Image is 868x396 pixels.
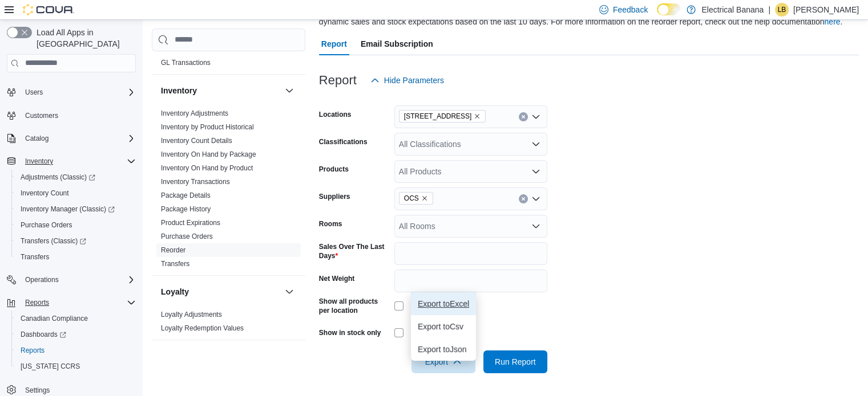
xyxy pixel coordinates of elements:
button: Purchase Orders [11,217,140,233]
button: Open list of options [531,140,540,149]
span: Dashboards [16,328,136,341]
a: Inventory by Product Historical [161,123,254,131]
span: Purchase Orders [161,232,213,241]
p: [PERSON_NAME] [793,3,859,17]
button: Inventory [161,85,280,96]
input: Dark Mode [657,3,681,15]
h3: Inventory [161,85,197,96]
span: Users [25,88,43,97]
span: Export [418,350,469,373]
span: Inventory [21,154,136,168]
span: Inventory Manager (Classic) [16,202,136,216]
span: Product Expirations [161,218,220,227]
a: Inventory Count Details [161,137,232,145]
button: Canadian Compliance [11,311,140,326]
button: Users [2,84,140,100]
span: Reorder [161,246,185,255]
button: Inventory [282,84,296,97]
button: Open list of options [531,194,540,203]
span: Operations [25,275,59,284]
button: Open list of options [531,167,540,176]
a: Inventory Manager (Classic) [16,202,119,216]
button: Clear input [519,112,528,121]
a: Product Expirations [161,219,220,227]
p: Electrical Banana [701,3,764,17]
button: Hide Parameters [366,69,449,92]
button: Clear input [519,194,528,203]
button: [US_STATE] CCRS [11,358,140,374]
label: Sales Over The Last Days [319,242,390,260]
button: Open list of options [531,112,540,121]
a: Package Details [161,191,211,199]
a: Inventory Transactions [161,178,230,186]
label: Suppliers [319,192,350,201]
button: Operations [2,272,140,288]
a: Reports [16,344,49,357]
a: Loyalty Redemption Values [161,324,244,332]
span: Inventory On Hand by Product [161,164,253,173]
span: Inventory Manager (Classic) [21,205,115,214]
div: Inventory [152,107,305,275]
a: Inventory Adjustments [161,109,228,117]
button: Remove 693 Somerset St W. from selection in this group [474,113,481,120]
span: Transfers (Classic) [16,234,136,248]
button: Loyalty [161,286,280,297]
span: GL Transactions [161,58,211,67]
div: Lina Bitchakova [775,3,789,17]
span: Run Report [495,356,536,368]
a: Adjustments (Classic) [16,170,100,184]
span: [US_STATE] CCRS [21,362,80,371]
span: Customers [25,111,58,120]
span: Operations [21,273,136,287]
span: Package Details [161,191,211,200]
span: Purchase Orders [16,218,136,232]
a: here [824,17,840,26]
button: Open list of options [531,222,540,231]
span: Transfers [21,252,49,262]
span: Canadian Compliance [16,312,136,325]
button: Export toExcel [411,292,476,315]
a: [US_STATE] CCRS [16,360,84,373]
a: Dashboards [11,326,140,342]
label: Show in stock only [319,328,381,337]
span: Export to Csv [418,322,469,331]
a: Inventory Manager (Classic) [11,201,140,217]
img: Cova [23,4,74,15]
span: Export to Json [418,345,469,354]
a: Transfers [16,250,54,264]
span: Adjustments (Classic) [16,170,136,184]
span: Inventory Count Details [161,136,232,145]
button: Transfers [11,249,140,265]
span: Dashboards [21,330,66,339]
p: | [768,3,770,17]
h3: Loyalty [161,286,189,297]
span: Inventory Adjustments [161,109,228,118]
span: Reports [16,344,136,357]
button: Reports [21,296,54,309]
span: Users [21,85,136,99]
a: Inventory Count [16,186,74,200]
div: Loyalty [152,308,305,340]
span: Inventory Count [16,186,136,200]
span: Washington CCRS [16,360,136,373]
button: Loyalty [282,285,296,299]
button: Customers [2,107,140,124]
span: Loyalty Redemption Values [161,324,244,333]
span: Canadian Compliance [21,314,88,323]
span: Hide Parameters [384,75,444,86]
a: Inventory On Hand by Package [161,150,256,158]
span: OCS [404,193,419,204]
span: Email Subscription [361,32,433,55]
button: Inventory [2,153,140,169]
a: Purchase Orders [16,218,77,232]
button: Users [21,85,47,99]
label: Products [319,165,349,174]
span: Customers [21,108,136,123]
span: Inventory [25,157,53,166]
label: Locations [319,110,352,119]
button: Catalog [21,132,53,145]
a: GL Transactions [161,59,211,67]
span: Loyalty Adjustments [161,310,222,319]
button: Export toCsv [411,315,476,338]
label: Net Weight [319,274,354,283]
